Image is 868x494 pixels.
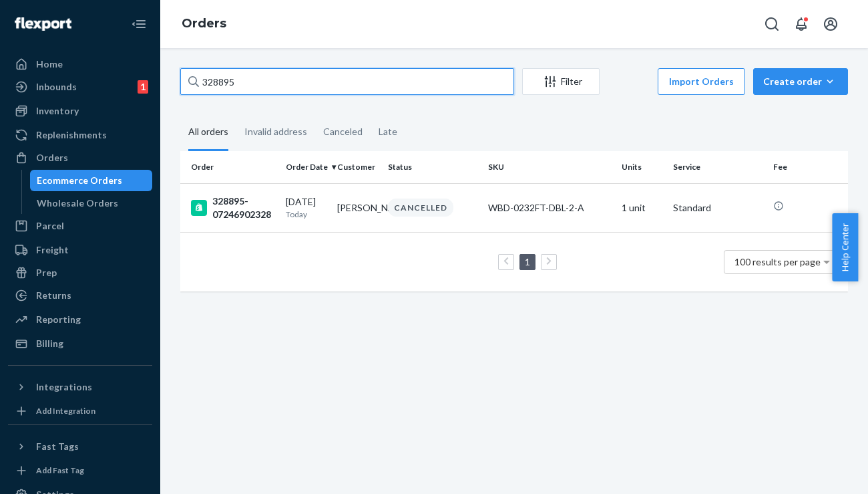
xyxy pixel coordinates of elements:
a: Billing [8,333,152,354]
button: Import Orders [658,68,745,95]
a: Add Fast Tag [8,463,152,479]
button: Create order [753,68,848,95]
div: Inbounds [36,80,77,94]
div: Late [379,114,397,149]
p: Standard [673,201,763,215]
a: Add Integration [8,403,152,419]
div: Billing [36,337,63,350]
th: Fee [768,151,848,183]
div: Replenishments [36,128,107,142]
button: Open Search Box [758,11,785,37]
button: Integrations [8,376,152,398]
div: Add Integration [36,405,95,416]
p: Today [286,209,327,220]
div: Customer [337,161,378,172]
a: Returns [8,285,152,306]
th: SKU [483,151,616,183]
td: [PERSON_NAME] [332,183,383,232]
div: Create order [763,75,838,88]
div: Orders [36,151,68,164]
div: Canceled [323,114,363,149]
td: 1 unit [616,183,668,232]
div: Filter [523,75,599,88]
div: All orders [188,114,228,151]
a: Inventory [8,100,152,122]
div: Inventory [36,104,79,118]
ol: breadcrumbs [171,5,237,43]
div: 328895-07246902328 [191,195,275,221]
a: Orders [182,16,226,31]
a: Inbounds1 [8,76,152,98]
button: Filter [522,68,600,95]
button: Close Navigation [126,11,152,37]
div: Freight [36,243,69,257]
div: Home [36,57,63,71]
a: Orders [8,147,152,168]
a: Home [8,53,152,75]
div: Invalid address [244,114,307,149]
button: Fast Tags [8,436,152,457]
a: Ecommerce Orders [30,170,153,191]
a: Parcel [8,215,152,237]
span: 100 results per page [734,256,821,267]
th: Service [668,151,768,183]
a: Reporting [8,309,152,330]
button: Help Center [832,213,858,281]
div: CANCELLED [388,199,453,217]
div: Prep [36,266,57,279]
a: Wholesale Orders [30,193,153,214]
a: Page 1 is your current page [522,256,533,267]
button: Open notifications [788,11,815,37]
div: Fast Tags [36,440,79,453]
button: Open account menu [817,11,844,37]
div: Reporting [36,313,81,326]
a: Replenishments [8,124,152,146]
img: Flexport logo [15,17,71,31]
div: Returns [36,289,71,302]
div: Wholesale Orders [37,197,118,210]
th: Status [383,151,483,183]
div: Parcel [36,219,64,233]
th: Units [616,151,668,183]
th: Order Date [280,151,332,183]
a: Prep [8,262,152,283]
th: Order [180,151,280,183]
div: WBD-0232FT-DBL-2-A [488,201,611,215]
div: 1 [138,80,148,94]
div: [DATE] [286,195,327,220]
div: Add Fast Tag [36,465,84,476]
div: Ecommerce Orders [37,174,122,187]
input: Search orders [180,68,514,95]
a: Freight [8,239,152,261]
div: Integrations [36,380,92,394]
